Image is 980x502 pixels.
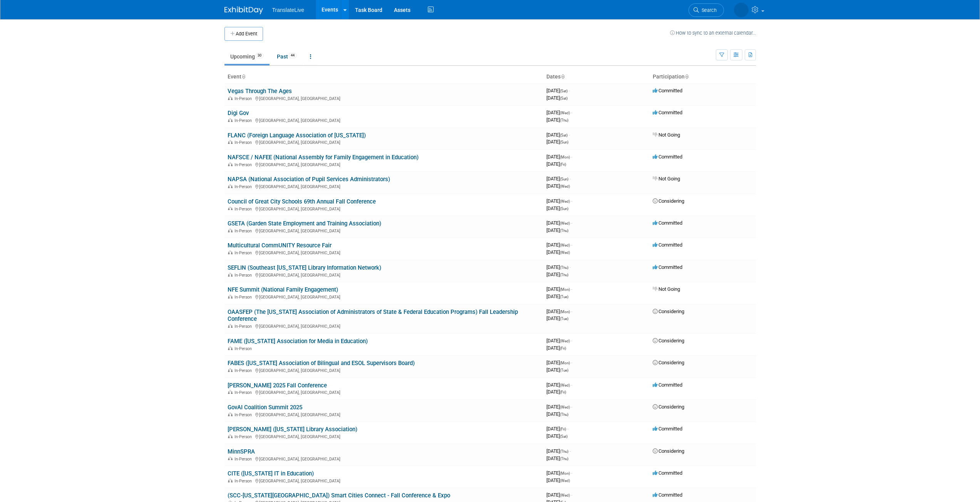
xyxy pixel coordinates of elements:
span: (Mon) [560,310,570,314]
span: (Wed) [560,221,570,225]
span: Committed [653,492,682,498]
span: - [571,404,572,410]
a: Sort by Participation Type [685,73,689,80]
a: Search [689,3,724,17]
span: In-Person [235,390,254,395]
span: In-Person [235,228,254,233]
a: OAASFEP (The [US_STATE] Association of Administrators of State & Federal Education Programs) Fall... [228,309,518,323]
span: [DATE] [546,272,568,277]
span: [DATE] [546,360,572,365]
span: [DATE] [546,477,570,483]
img: In-Person Event [228,346,233,350]
span: Committed [653,264,682,270]
span: In-Person [235,457,254,462]
span: (Wed) [560,479,570,483]
div: [GEOGRAPHIC_DATA], [GEOGRAPHIC_DATA] [228,455,540,462]
a: Past44 [271,49,303,64]
a: Vegas Through The Ages [228,88,292,95]
img: In-Person Event [228,390,233,394]
span: Not Going [653,286,680,292]
span: [DATE] [546,220,572,226]
a: Upcoming30 [224,49,270,64]
span: [DATE] [546,227,568,233]
span: Committed [653,110,682,115]
span: [DATE] [546,183,570,189]
a: Sort by Event Name [241,73,245,80]
th: Event [224,70,543,83]
img: In-Person Event [228,412,233,416]
span: (Wed) [560,405,570,409]
img: In-Person Event [228,228,233,232]
a: How to sync to an external calendar... [670,30,756,36]
div: [GEOGRAPHIC_DATA], [GEOGRAPHIC_DATA] [228,389,540,395]
span: Considering [653,360,684,365]
span: Not Going [653,176,680,182]
span: In-Person [235,412,254,417]
span: (Thu) [560,228,568,233]
span: [DATE] [546,367,568,373]
span: - [570,448,571,454]
span: (Mon) [560,471,570,475]
span: [DATE] [546,426,568,432]
span: [DATE] [546,382,572,388]
img: In-Person Event [228,140,233,144]
span: - [571,286,572,292]
span: [DATE] [546,95,568,101]
span: [DATE] [546,455,568,461]
span: In-Person [235,184,254,189]
div: [GEOGRAPHIC_DATA], [GEOGRAPHIC_DATA] [228,294,540,300]
a: NAFSCE / NAFEE (National Assembly for Family Engagement in Education) [228,154,419,161]
span: [DATE] [546,110,572,115]
span: (Thu) [560,449,568,454]
span: In-Person [235,324,254,329]
a: [PERSON_NAME] ([US_STATE] Library Association) [228,426,357,433]
span: Not Going [653,132,680,138]
span: [DATE] [546,249,570,255]
span: In-Person [235,295,254,300]
img: In-Person Event [228,324,233,328]
span: Committed [653,382,682,388]
span: [DATE] [546,117,568,123]
span: Considering [653,198,684,204]
span: [DATE] [546,411,568,417]
span: [DATE] [546,205,568,211]
span: [DATE] [546,448,571,454]
img: In-Person Event [228,295,233,299]
a: FABES ([US_STATE] Association of Bilingual and ESOL Supervisors Board) [228,360,415,367]
span: (Thu) [560,457,568,461]
span: (Tue) [560,368,568,372]
span: [DATE] [546,338,572,344]
span: TranslateLive [272,7,305,13]
div: [GEOGRAPHIC_DATA], [GEOGRAPHIC_DATA] [228,249,540,255]
span: (Tue) [560,317,568,321]
span: (Wed) [560,339,570,343]
a: Council of Great City Schools 69th Annual Fall Conference [228,198,376,205]
span: [DATE] [546,345,566,351]
span: - [570,176,571,182]
span: (Thu) [560,118,568,122]
div: [GEOGRAPHIC_DATA], [GEOGRAPHIC_DATA] [228,433,540,439]
span: (Wed) [560,199,570,203]
a: GovAI Coalition Summit 2025 [228,404,302,411]
div: [GEOGRAPHIC_DATA], [GEOGRAPHIC_DATA] [228,183,540,189]
span: In-Person [235,368,254,373]
img: In-Person Event [228,184,233,188]
span: (Fri) [560,390,566,394]
span: (Thu) [560,265,568,270]
span: - [567,426,568,432]
span: - [571,470,572,476]
div: [GEOGRAPHIC_DATA], [GEOGRAPHIC_DATA] [228,411,540,417]
span: In-Person [235,479,254,484]
span: Committed [653,470,682,476]
a: NAPSA (National Association of Pupil Services Administrators) [228,176,390,183]
img: In-Person Event [228,250,233,254]
th: Participation [650,70,756,83]
img: In-Person Event [228,118,233,122]
span: (Sun) [560,177,568,181]
span: (Wed) [560,250,570,255]
span: (Sat) [560,96,568,100]
a: [PERSON_NAME] 2025 Fall Conference [228,382,327,389]
span: [DATE] [546,294,568,299]
div: [GEOGRAPHIC_DATA], [GEOGRAPHIC_DATA] [228,323,540,329]
span: (Thu) [560,273,568,277]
